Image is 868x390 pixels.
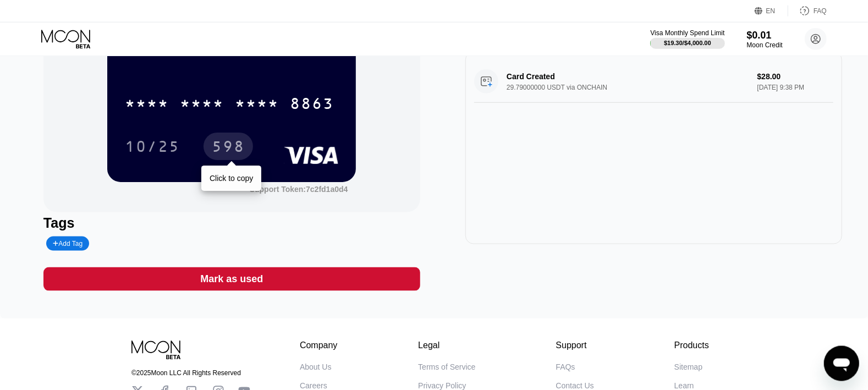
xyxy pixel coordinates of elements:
[824,346,859,381] iframe: Button to launch messaging window
[300,340,338,350] div: Company
[250,185,348,194] div: Support Token:7c2fd1a0d4
[46,237,89,251] div: Add Tag
[674,362,702,371] div: Sitemap
[755,6,788,17] div: EN
[290,96,334,114] div: 8863
[43,215,420,231] div: Tags
[204,133,253,160] div: 598
[814,7,827,15] div: FAQ
[747,30,783,41] div: $0.01
[650,29,724,37] div: Visa Monthly Spend Limit
[300,381,327,390] div: Careers
[747,30,783,49] div: $0.01Moon Credit
[674,340,709,350] div: Products
[117,133,188,160] div: 10/25
[556,381,594,390] div: Contact Us
[418,381,466,390] div: Privacy Policy
[747,41,783,49] div: Moon Credit
[664,40,711,46] div: $19.30 / $4,000.00
[556,340,594,350] div: Support
[650,29,724,49] div: Visa Monthly Spend Limit$19.30/$4,000.00
[418,362,475,371] div: Terms of Service
[43,267,420,291] div: Mark as used
[788,6,827,17] div: FAQ
[674,381,694,390] div: Learn
[300,362,332,371] div: About Us
[53,240,83,248] div: Add Tag
[556,362,575,371] div: FAQs
[250,185,348,194] div: Support Token: 7c2fd1a0d4
[212,139,245,157] div: 598
[125,139,180,157] div: 10/25
[131,369,250,377] div: © 2025 Moon LLC All Rights Reserved
[210,174,253,183] div: Click to copy
[418,340,475,350] div: Legal
[200,273,263,285] div: Mark as used
[766,7,776,15] div: EN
